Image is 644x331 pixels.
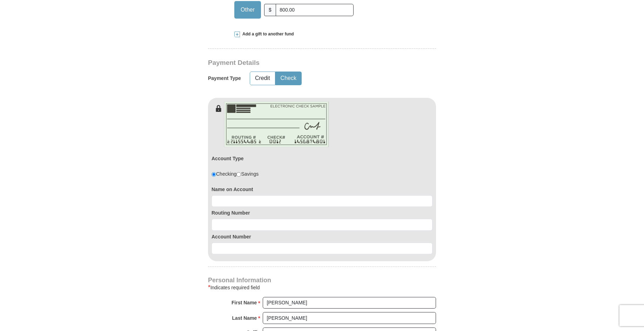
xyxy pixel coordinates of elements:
[212,155,244,162] label: Account Type
[208,75,241,81] h5: Payment Type
[232,298,257,308] strong: First Name
[212,170,259,177] div: Checking Savings
[224,101,329,147] img: check-en.png
[237,5,258,15] span: Other
[264,4,276,16] span: $
[208,283,436,292] div: Indicates required field
[208,59,387,67] h3: Payment Details
[276,4,354,16] input: Other Amount
[212,186,432,193] label: Name on Account
[232,313,257,323] strong: Last Name
[276,72,301,85] button: Check
[240,31,294,37] span: Add a gift to another fund
[250,72,275,85] button: Credit
[212,209,432,216] label: Routing Number
[208,277,436,283] h4: Personal Information
[212,233,432,240] label: Account Number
